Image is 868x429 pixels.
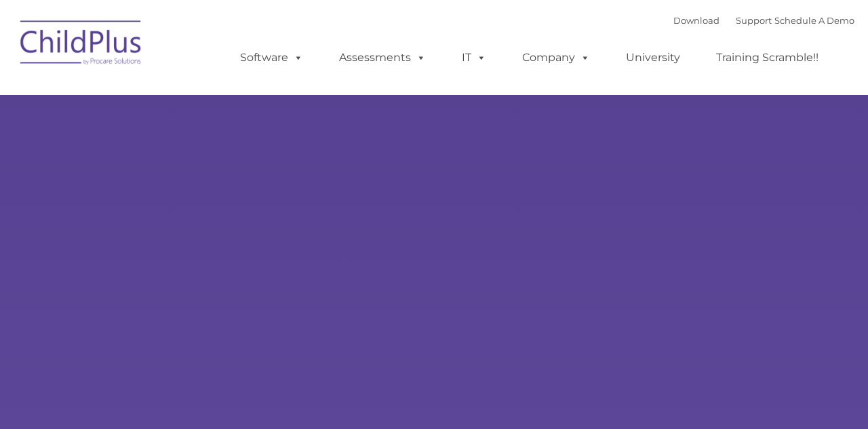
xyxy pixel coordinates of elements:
[673,15,719,26] a: Download
[673,15,854,26] font: |
[703,44,832,71] a: Training Scramble!!
[226,44,317,71] a: Software
[14,11,149,79] img: ChildPlus by Procare Solutions
[612,44,694,71] a: University
[736,15,772,26] a: Support
[448,44,500,71] a: IT
[325,44,439,71] a: Assessments
[774,15,854,26] a: Schedule A Demo
[509,44,604,71] a: Company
